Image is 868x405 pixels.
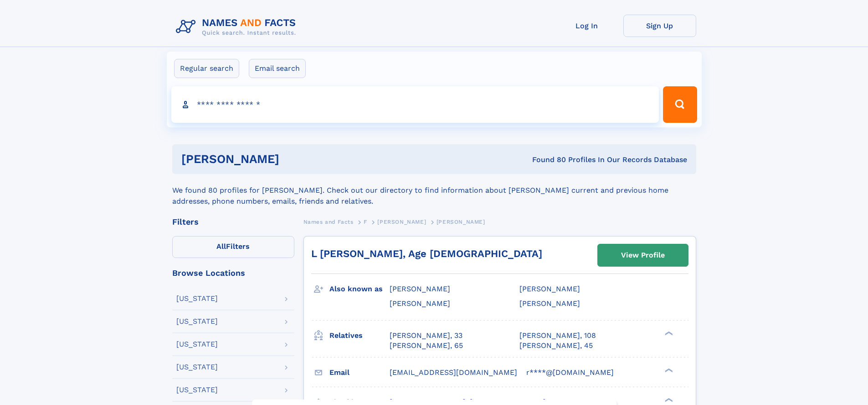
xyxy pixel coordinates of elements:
[329,281,390,297] h3: Also known as
[550,15,623,37] a: Log In
[390,368,517,377] span: [EMAIL_ADDRESS][DOMAIN_NAME]
[364,219,367,225] span: F
[377,216,426,227] a: [PERSON_NAME]
[598,244,688,266] a: View Profile
[311,248,542,259] a: L [PERSON_NAME], Age [DEMOGRAPHIC_DATA]
[437,219,485,225] span: [PERSON_NAME]
[176,363,218,371] div: [US_STATE]
[176,386,218,394] div: [US_STATE]
[174,59,239,78] label: Regular search
[364,216,367,227] a: F
[172,236,294,258] label: Filters
[216,242,226,251] span: All
[663,367,673,373] div: ❯
[663,86,697,123] button: Search Button
[249,59,306,78] label: Email search
[663,397,673,403] div: ❯
[519,284,580,293] span: [PERSON_NAME]
[519,341,593,351] a: [PERSON_NAME], 45
[390,284,450,293] span: [PERSON_NAME]
[390,341,463,351] a: [PERSON_NAME], 65
[171,86,659,123] input: search input
[172,269,294,277] div: Browse Locations
[172,218,294,226] div: Filters
[663,330,673,336] div: ❯
[377,219,426,225] span: [PERSON_NAME]
[390,299,450,308] span: [PERSON_NAME]
[519,299,580,308] span: [PERSON_NAME]
[623,15,696,37] a: Sign Up
[329,365,390,380] h3: Email
[329,328,390,343] h3: Relatives
[303,216,354,227] a: Names and Facts
[172,15,303,39] img: Logo Names and Facts
[519,331,596,341] a: [PERSON_NAME], 108
[181,153,406,165] h1: [PERSON_NAME]
[406,155,687,165] div: Found 80 Profiles In Our Records Database
[176,295,218,302] div: [US_STATE]
[390,331,462,341] a: [PERSON_NAME], 33
[172,174,696,207] div: We found 80 profiles for [PERSON_NAME]. Check out our directory to find information about [PERSON...
[621,245,665,266] div: View Profile
[176,341,218,348] div: [US_STATE]
[176,318,218,325] div: [US_STATE]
